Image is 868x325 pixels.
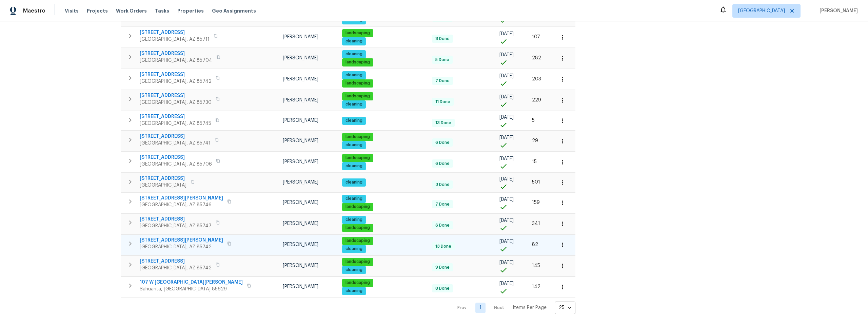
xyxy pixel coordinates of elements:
span: landscaping [343,238,373,244]
span: [PERSON_NAME] [283,118,318,123]
span: Maestro [23,7,45,14]
span: [PERSON_NAME] [283,35,318,39]
span: landscaping [343,225,373,231]
span: 5 [532,118,535,123]
span: [PERSON_NAME] [283,242,318,247]
span: 82 [532,242,538,247]
span: [PERSON_NAME] [283,98,318,102]
div: 25 [555,299,575,317]
span: [STREET_ADDRESS] [140,92,212,99]
span: [PERSON_NAME] [283,138,318,143]
span: [DATE] [499,177,514,181]
span: 203 [532,77,541,81]
span: 9 Done [433,265,452,270]
span: landscaping [343,30,373,36]
span: [STREET_ADDRESS] [140,71,212,78]
span: [STREET_ADDRESS] [140,258,212,265]
span: [STREET_ADDRESS] [140,154,212,161]
span: 3 Done [433,182,452,188]
span: landscaping [343,93,373,99]
span: [STREET_ADDRESS][PERSON_NAME] [140,237,223,244]
span: Tasks [155,8,169,13]
a: Goto page 1 [475,303,486,313]
span: 6 Done [433,140,452,146]
span: [DATE] [499,239,514,244]
span: [STREET_ADDRESS] [140,29,210,36]
span: [PERSON_NAME] [283,77,318,81]
span: Geo Assignments [212,7,256,14]
span: landscaping [343,80,373,86]
span: [PERSON_NAME] [817,7,858,14]
span: cleaning [343,163,365,169]
span: [DATE] [499,281,514,286]
span: 341 [532,221,540,226]
span: 7 Done [433,78,452,84]
span: 11 Done [433,99,453,105]
span: 8 Done [433,36,452,42]
span: Projects [87,7,108,14]
span: [GEOGRAPHIC_DATA] [140,182,186,189]
span: [DATE] [499,115,514,120]
span: 15 [532,159,537,164]
span: 6 Done [433,161,452,167]
span: [PERSON_NAME] [283,56,318,60]
span: 7 Done [433,202,452,207]
span: [DATE] [499,260,514,265]
span: cleaning [343,288,365,294]
span: [DATE] [499,32,514,36]
nav: Pagination Navigation [451,302,575,314]
span: cleaning [343,217,365,223]
span: cleaning [343,196,365,202]
span: [DATE] [499,135,514,140]
span: [DATE] [499,218,514,223]
span: [DATE] [499,74,514,78]
p: Items Per Page [513,304,547,311]
span: Visits [65,7,79,14]
span: cleaning [343,72,365,78]
span: [STREET_ADDRESS] [140,133,211,140]
span: 6 Done [433,223,452,228]
span: [PERSON_NAME] [283,221,318,226]
span: cleaning [343,246,365,252]
span: 13 Done [433,120,454,126]
span: Sahuarita, [GEOGRAPHIC_DATA] 85629 [140,286,243,292]
span: cleaning [343,38,365,44]
span: [DATE] [499,156,514,161]
span: 107 [532,35,540,39]
span: [GEOGRAPHIC_DATA], AZ 85704 [140,57,212,64]
span: [GEOGRAPHIC_DATA], AZ 85745 [140,120,211,127]
span: 13 Done [433,244,454,249]
span: 5 Done [433,57,452,63]
span: [STREET_ADDRESS][PERSON_NAME] [140,195,223,202]
span: cleaning [343,101,365,107]
span: Work Orders [116,7,147,14]
span: [STREET_ADDRESS] [140,113,211,120]
span: 142 [532,284,540,289]
span: [GEOGRAPHIC_DATA], AZ 85730 [140,99,212,106]
span: [STREET_ADDRESS] [140,50,212,57]
span: [GEOGRAPHIC_DATA] [738,7,785,14]
span: landscaping [343,59,373,65]
span: 29 [532,138,538,143]
span: [GEOGRAPHIC_DATA], AZ 85711 [140,36,210,43]
span: cleaning [343,142,365,148]
span: [PERSON_NAME] [283,180,318,185]
span: [STREET_ADDRESS] [140,216,212,223]
span: 145 [532,263,540,268]
span: [PERSON_NAME] [283,200,318,205]
span: [PERSON_NAME] [283,284,318,289]
span: cleaning [343,51,365,57]
span: cleaning [343,118,365,123]
span: 8 Done [433,286,452,291]
span: landscaping [343,204,373,210]
span: [GEOGRAPHIC_DATA], AZ 85742 [140,244,223,250]
span: 282 [532,56,541,60]
span: [PERSON_NAME] [283,263,318,268]
span: landscaping [343,280,373,286]
span: [GEOGRAPHIC_DATA], AZ 85742 [140,78,212,85]
span: [STREET_ADDRESS] [140,175,186,182]
span: [GEOGRAPHIC_DATA], AZ 85741 [140,140,211,147]
span: cleaning [343,179,365,185]
span: [DATE] [499,197,514,202]
span: [GEOGRAPHIC_DATA], AZ 85742 [140,265,212,271]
